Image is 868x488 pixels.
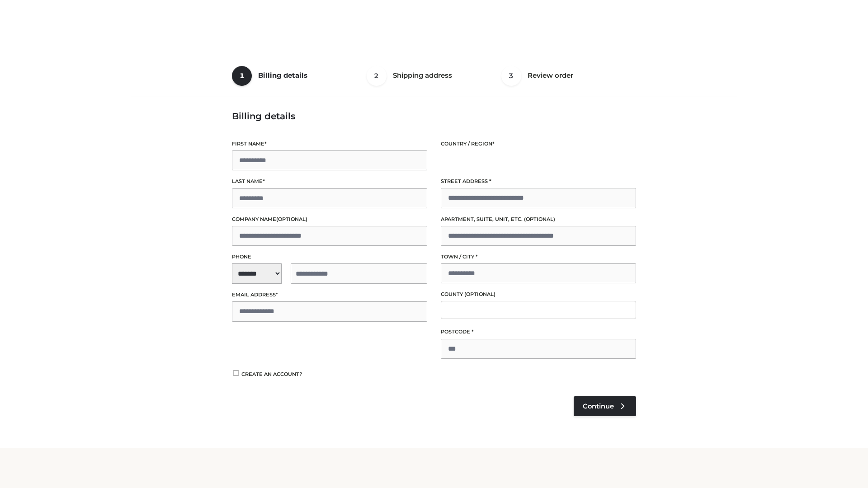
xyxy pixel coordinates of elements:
[441,253,636,261] label: Town / City
[232,370,240,376] input: Create an account?
[232,215,427,224] label: Company name
[232,177,427,186] label: Last name
[441,328,636,336] label: Postcode
[232,253,427,261] label: Phone
[441,177,636,186] label: Street address
[524,216,555,222] span: (optional)
[464,291,495,297] span: (optional)
[574,396,636,416] a: Continue
[441,215,636,224] label: Apartment, suite, unit, etc.
[441,140,636,148] label: Country / Region
[276,216,307,222] span: (optional)
[241,371,302,377] span: Create an account?
[232,291,427,299] label: Email address
[232,140,427,148] label: First name
[583,402,614,410] span: Continue
[441,290,636,299] label: County
[232,111,636,122] h3: Billing details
